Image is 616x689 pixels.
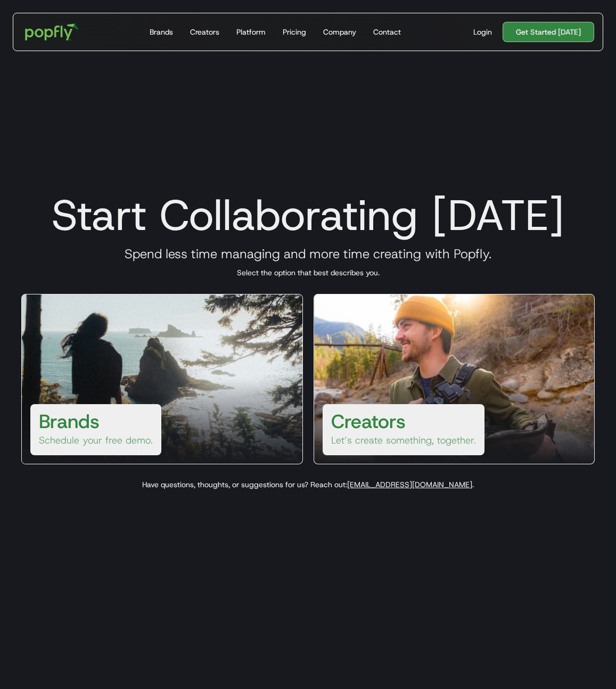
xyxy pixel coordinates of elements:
[283,27,306,37] div: Pricing
[331,434,476,447] p: Let’s create something, together.
[232,13,270,51] a: Platform
[314,294,595,464] a: CreatorsLet’s create something, together.
[190,27,219,37] div: Creators
[278,13,310,51] a: Pricing
[39,434,153,447] p: Schedule your free demo.
[319,13,360,51] a: Company
[331,408,406,434] h3: Creators
[473,27,492,37] div: Login
[347,480,472,489] a: [EMAIL_ADDRESS][DOMAIN_NAME]
[323,27,356,37] div: Company
[39,408,100,434] h3: Brands
[373,27,401,37] div: Contact
[18,16,86,48] a: home
[9,190,607,241] h1: Start Collaborating [DATE]
[469,27,496,37] a: Login
[503,22,594,42] a: Get Started [DATE]
[9,246,607,262] h3: Spend less time managing and more time creating with Popfly.
[236,27,266,37] div: Platform
[9,479,607,490] p: Have questions, thoughts, or suggestions for us? Reach out: .
[9,267,607,278] p: Select the option that best describes you.
[145,13,177,51] a: Brands
[186,13,224,51] a: Creators
[369,13,405,51] a: Contact
[150,27,173,37] div: Brands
